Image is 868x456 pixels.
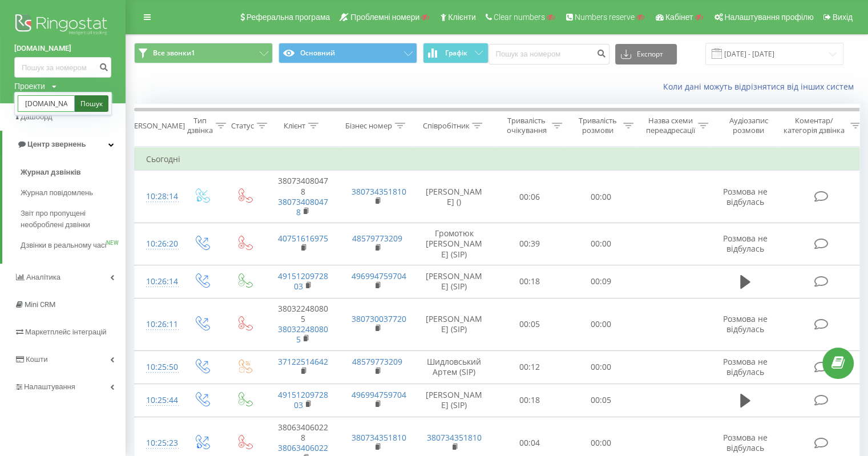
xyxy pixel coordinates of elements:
div: Клієнт [284,121,305,131]
a: 380734351810 [352,432,406,443]
span: Вихід [833,13,853,22]
td: 00:12 [494,350,566,384]
img: Ringostat logo [14,11,111,40]
a: 380322480805 [278,324,328,345]
td: 00:05 [494,298,566,350]
a: 380734351810 [427,432,482,443]
td: 00:05 [566,384,637,417]
a: Журнал повідомлень [21,183,126,203]
td: 00:00 [566,298,637,350]
td: 00:00 [566,171,637,223]
td: 380734080478 [266,171,340,223]
span: Журнал повідомлень [21,187,93,199]
div: Тип дзвінка [187,116,213,135]
a: 48579773209 [352,233,402,244]
div: Тривалість розмови [575,116,620,135]
input: Пошук за номером [14,57,111,78]
a: 4915120972803 [278,271,328,292]
span: Проблемні номери [350,13,419,22]
a: 4915120972803 [278,389,328,410]
td: 00:09 [566,265,637,298]
span: Центр звернень [27,140,86,148]
div: 10:25:44 [146,389,169,411]
div: Проекти [14,80,45,92]
span: Все звонки1 [153,49,195,58]
span: Дашборд [21,112,53,121]
div: 10:25:50 [146,356,169,378]
input: Пошук [18,95,75,112]
td: Сьогодні [135,148,865,171]
button: Графік [423,43,488,63]
div: Тривалість очікування [504,116,549,135]
div: 10:25:23 [146,432,169,454]
div: 10:26:14 [146,271,169,293]
span: Розмова не відбулась [723,233,768,254]
td: 00:18 [494,384,566,417]
span: Clear numbers [494,13,545,22]
a: 380730037720 [352,313,406,324]
a: 37122514642 [278,356,328,367]
a: Центр звернень [2,131,126,158]
span: Кабінет [665,13,693,22]
div: Аудіозапис розмови [721,116,776,135]
a: 496994759704 [352,271,406,281]
span: Кошти [26,355,47,364]
div: 10:28:14 [146,185,169,208]
td: [PERSON_NAME] () [414,171,494,223]
span: Аналiтика [26,273,60,281]
td: Шидловський Артем (SIP) [414,350,494,384]
a: 380734080478 [278,196,328,217]
button: Все звонки1 [134,43,273,63]
button: Експорт [615,44,677,64]
span: Numbers reserve [575,13,635,22]
a: Коли дані можуть відрізнятися вiд інших систем [663,81,859,92]
div: Співробітник [422,121,469,131]
a: Звіт про пропущені необроблені дзвінки [21,203,126,235]
input: Пошук за номером [488,44,609,64]
td: 00:06 [494,171,566,223]
a: 40751616975 [278,233,328,244]
td: [PERSON_NAME] (SIP) [414,265,494,298]
span: Налаштування профілю [724,13,813,22]
span: Клієнти [448,13,476,22]
div: Бізнес номер [345,121,392,131]
span: Налаштування [24,382,75,391]
span: Дзвінки в реальному часі [21,240,106,251]
a: 48579773209 [352,356,402,367]
span: Звіт про пропущені необроблені дзвінки [21,208,120,231]
span: Маркетплейс інтеграцій [25,328,107,336]
button: Основний [278,43,417,63]
td: 00:18 [494,265,566,298]
a: 496994759704 [352,389,406,400]
td: [PERSON_NAME] (SIP) [414,384,494,417]
span: Mini CRM [25,300,55,309]
span: Графік [445,49,467,57]
a: [DOMAIN_NAME] [14,43,111,54]
span: Розмова не відбулась [723,313,768,334]
span: Розмова не відбулась [723,186,768,207]
td: 380322480805 [266,298,340,350]
td: 00:00 [566,223,637,265]
span: Розмова не відбулась [723,356,768,377]
td: 00:39 [494,223,566,265]
a: Дзвінки в реальному часіNEW [21,235,126,256]
div: [PERSON_NAME] [127,121,185,131]
div: Назва схеми переадресації [646,116,695,135]
a: Пошук [75,95,108,112]
td: [PERSON_NAME] (SIP) [414,298,494,350]
span: Реферальна програма [247,13,330,22]
td: Громотюк [PERSON_NAME] (SIP) [414,223,494,265]
div: Статус [231,121,254,131]
span: Розмова не відбулась [723,432,768,453]
td: 00:00 [566,350,637,384]
div: 10:26:11 [146,313,169,336]
div: 10:26:20 [146,233,169,255]
a: Журнал дзвінків [21,162,126,183]
span: Журнал дзвінків [21,167,81,178]
a: 380734351810 [352,186,406,197]
div: Коментар/категорія дзвінка [781,116,847,135]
